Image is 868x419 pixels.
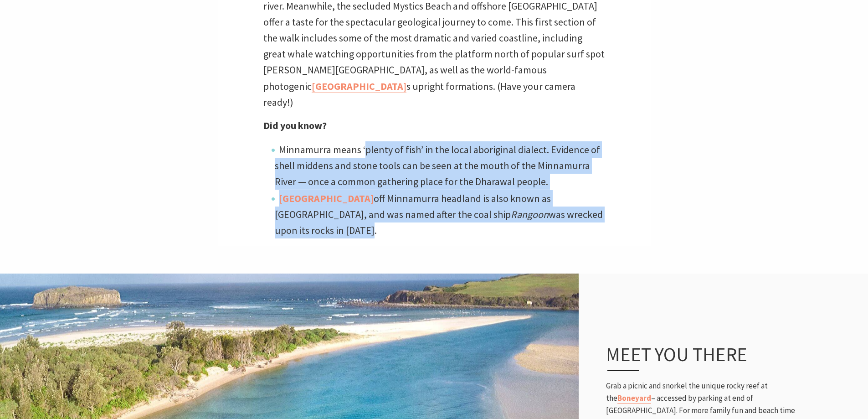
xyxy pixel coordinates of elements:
a: [GEOGRAPHIC_DATA] [279,192,374,205]
a: [GEOGRAPHIC_DATA] [312,80,406,93]
h3: Meet you There [606,343,786,370]
strong: Did you know? [263,119,327,132]
li: Minnamurra means ‘plenty of fish’ in the local aboriginal dialect. Evidence of shell middens and ... [275,141,605,190]
a: Boneyard [617,393,651,403]
li: off Minnamurra headland is also known as [GEOGRAPHIC_DATA], and was named after the coal ship was... [275,190,605,239]
em: Rangoon [511,208,549,221]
